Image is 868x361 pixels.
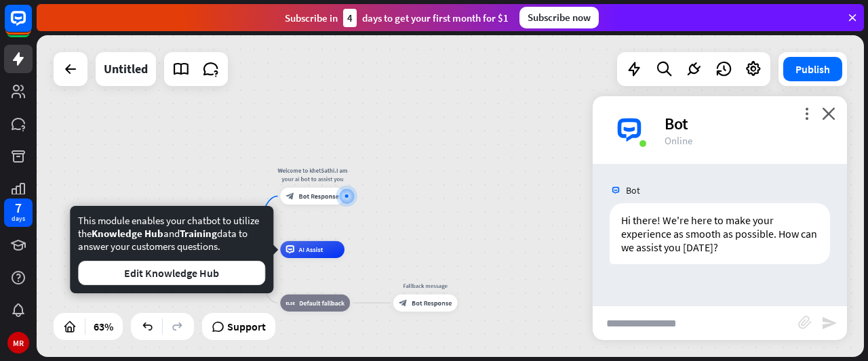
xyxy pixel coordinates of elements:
[285,9,509,27] div: Subscribe in days to get your first month for $1
[800,107,813,120] i: more_vert
[227,316,266,337] span: Support
[399,299,408,307] i: block_bot_response
[7,332,29,354] div: MR
[519,7,599,28] div: Subscribe now
[92,227,163,240] span: Knowledge Hub
[665,134,831,147] div: Online
[274,166,351,183] div: Welcome to khetSathi.I am your ai bot to assist you
[78,261,265,285] button: Edit Knowledge Hub
[286,192,295,200] i: block_bot_response
[343,9,357,27] div: 4
[104,52,148,86] div: Untitled
[821,315,837,331] i: send
[626,184,640,196] span: Bot
[299,299,344,307] span: Default fallback
[412,299,452,307] span: Bot Response
[783,57,842,81] button: Publish
[387,282,464,291] div: Fallback message
[78,214,265,285] div: This module enables your chatbot to utilize the and data to answer your customers questions.
[12,214,25,224] div: days
[90,316,117,337] div: 63%
[180,227,217,240] span: Training
[298,192,338,200] span: Bot Response
[665,113,831,134] div: Bot
[610,203,830,264] div: Hi there! We're here to make your experience as smooth as possible. How can we assist you [DATE]?
[298,245,323,254] span: AI Assist
[4,198,33,227] a: 7 days
[822,107,835,120] i: close
[286,299,295,307] i: block_fallback
[11,5,52,46] button: Open LiveChat chat widget
[15,202,22,214] div: 7
[798,316,812,329] i: block_attachment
